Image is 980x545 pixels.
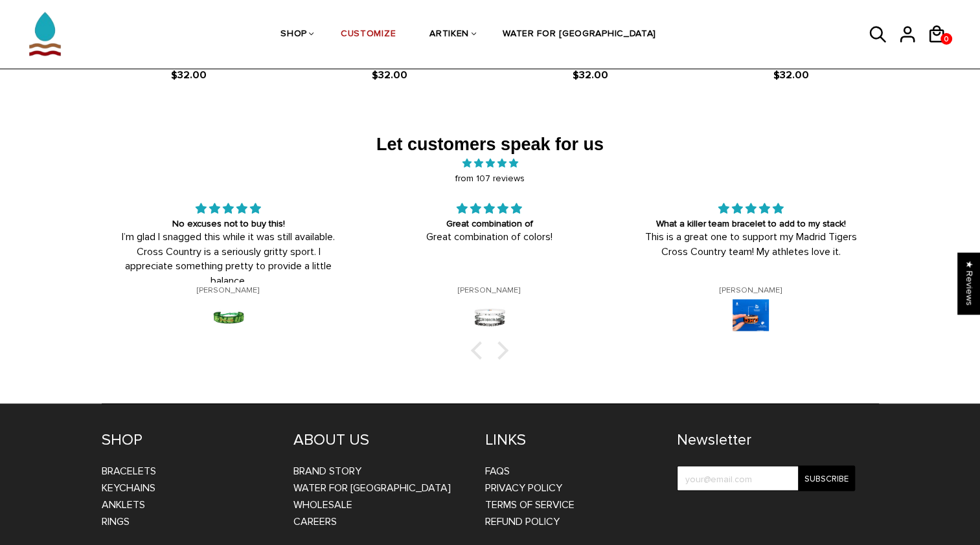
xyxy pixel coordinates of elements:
[677,465,855,491] input: your@email.com
[940,33,952,45] a: 0
[573,69,608,82] span: $32.00
[171,69,207,82] span: $32.00
[635,217,865,230] div: What a killer team bracelet to add to my stack!
[113,286,343,296] div: [PERSON_NAME]
[372,69,407,82] span: $32.00
[113,201,343,217] div: 5 stars
[98,172,882,186] span: from 107 reviews
[98,134,882,156] h2: Let customers speak for us
[113,230,343,288] p: I’m glad I snagged this while it was still available. Cross Country is a seriously gritty sport. ...
[429,1,469,69] a: ARTIKEN
[374,230,604,244] p: Great combination of colors!
[635,201,865,217] div: 5 stars
[293,498,352,511] a: WHOLESALE
[773,69,809,82] span: $32.00
[280,1,307,69] a: SHOP
[293,464,361,477] a: BRAND STORY
[98,156,882,172] span: 4.91 stars
[102,430,274,449] h4: SHOP
[472,299,508,335] img: Rise. Grind. Repeat.
[485,481,562,494] a: Privacy Policy
[341,1,396,69] a: CUSTOMIZE
[733,299,769,335] img: Customize Your Own
[485,515,560,528] a: Refund Policy
[374,201,604,217] div: 5 stars
[958,252,980,314] div: Click to open Judge.me floating reviews tab
[485,498,575,511] a: Terms of Service
[485,430,657,449] h4: LINKS
[374,286,604,296] div: [PERSON_NAME]
[113,217,343,230] div: No excuses not to buy this!
[635,286,865,296] div: [PERSON_NAME]
[635,230,865,259] p: This is a great one to support my Madrid Tigers Cross Country team! My athletes love it.
[677,430,855,449] h4: Newsletter
[503,1,656,69] a: WATER FOR [GEOGRAPHIC_DATA]
[293,481,451,494] a: WATER FOR [GEOGRAPHIC_DATA]
[374,217,604,230] div: Great combination of
[102,481,155,494] a: Keychains
[102,464,156,477] a: Bracelets
[940,31,952,47] span: 0
[102,498,145,511] a: Anklets
[485,464,510,477] a: FAQs
[211,299,247,335] img: No Excuses
[293,515,337,528] a: CAREERS
[102,515,130,528] a: Rings
[798,465,855,491] input: Subscribe
[293,430,466,449] h4: ABOUT US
